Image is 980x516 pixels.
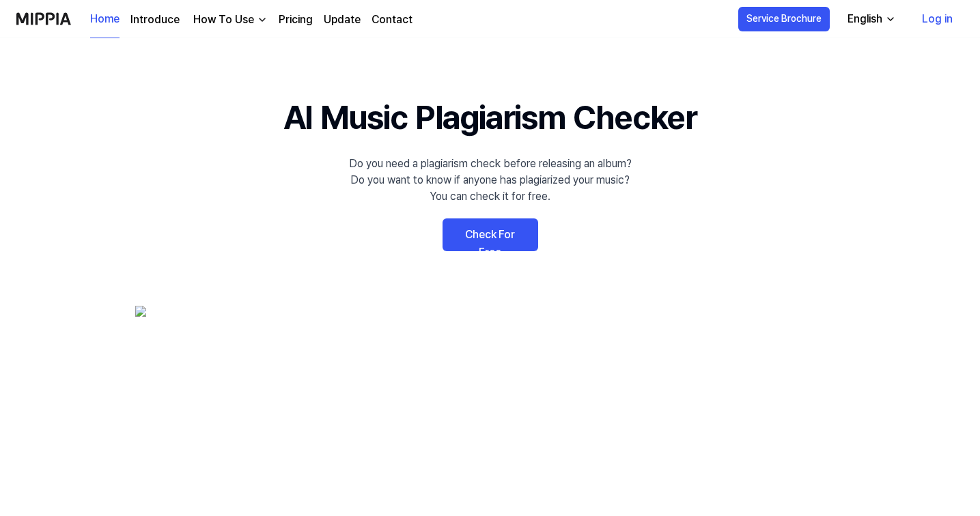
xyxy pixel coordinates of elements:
[283,93,697,142] h1: AI Music Plagiarism Checker
[845,11,885,27] div: English
[191,12,257,28] div: How To Use
[443,218,538,251] a: Check For Free
[738,7,830,31] button: Service Brochure
[257,14,268,25] img: down
[837,5,904,33] button: English
[349,156,632,205] div: Do you need a plagiarism check before releasing an album? Do you want to know if anyone has plagi...
[130,12,180,28] a: Introduce
[279,12,313,28] a: Pricing
[90,1,120,38] a: Home
[372,12,412,28] a: Contact
[191,12,268,28] button: How To Use
[324,12,361,28] a: Update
